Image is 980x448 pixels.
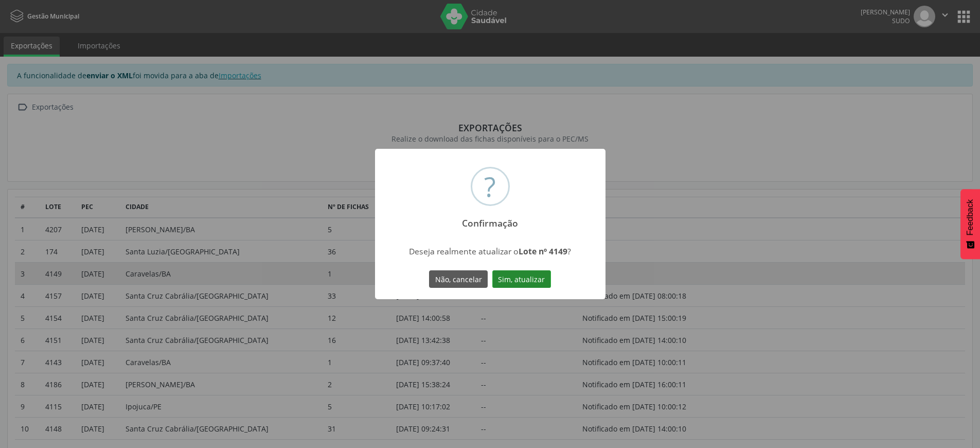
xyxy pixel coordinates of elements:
button: Sim, atualizar [492,270,551,288]
div: ? [484,168,496,204]
strong: Lote nº 4149 [519,246,567,257]
button: Não, cancelar [429,270,488,288]
span: Feedback [966,199,975,235]
div: Deseja realmente atualizar o ? [399,246,581,257]
button: Feedback - Mostrar pesquisa [960,189,980,259]
h2: Confirmação [453,211,527,229]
